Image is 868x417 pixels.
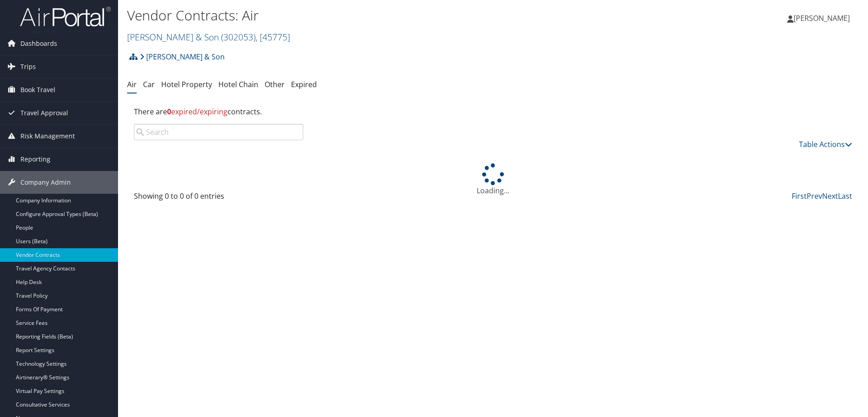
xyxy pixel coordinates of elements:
span: expired/expiring [167,107,227,117]
input: Search [134,124,303,140]
a: First [792,191,807,201]
a: Car [143,79,155,89]
span: [PERSON_NAME] [794,13,850,23]
a: Prev [807,191,822,201]
a: Hotel Chain [218,79,258,89]
a: [PERSON_NAME] & Son [140,48,225,66]
span: Dashboards [20,32,57,55]
a: Last [838,191,852,201]
span: Reporting [20,148,50,171]
span: , [ 45775 ] [256,31,290,43]
a: [PERSON_NAME] & Son [127,31,290,43]
a: [PERSON_NAME] [787,5,859,32]
a: Air [127,79,137,89]
div: There are contracts. [127,99,859,124]
span: Travel Approval [20,102,68,124]
a: Expired [291,79,317,89]
a: Hotel Property [161,79,212,89]
strong: 0 [167,107,171,117]
a: Other [265,79,285,89]
h1: Vendor Contracts: Air [127,6,615,25]
span: Company Admin [20,171,71,194]
div: Loading... [127,163,859,196]
div: Showing 0 to 0 of 0 entries [134,191,303,206]
a: Next [822,191,838,201]
a: Table Actions [799,139,852,149]
span: Trips [20,55,36,78]
img: airportal-logo.png [20,6,111,27]
span: Risk Management [20,125,75,147]
span: ( 302053 ) [221,31,256,43]
span: Book Travel [20,78,55,101]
